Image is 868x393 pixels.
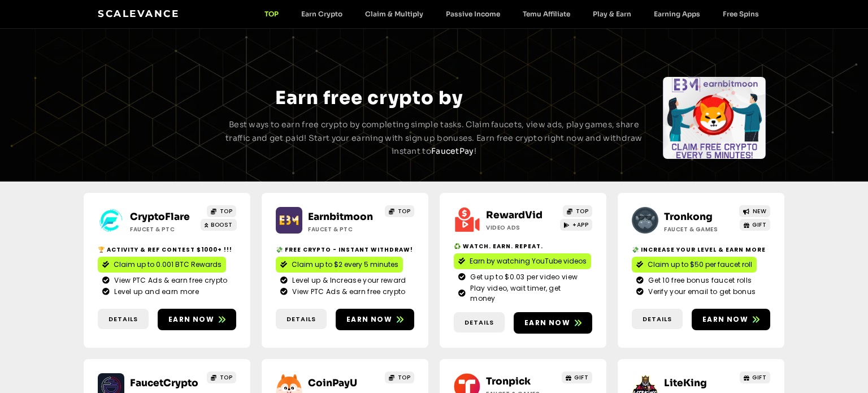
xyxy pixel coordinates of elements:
div: Slides [663,77,766,159]
a: Details [454,312,505,333]
a: +APP [560,219,593,231]
span: BOOST [211,221,233,229]
a: Earn now [336,309,414,330]
a: NEW [739,205,770,217]
span: Get up to $0.03 per video view [467,272,578,282]
a: Earn now [692,309,770,330]
span: TOP [220,373,233,382]
div: Slides [102,77,205,159]
a: Earn now [158,309,236,330]
a: Temu Affiliate [511,10,581,18]
a: Earning Apps [643,10,711,18]
a: Details [632,309,683,330]
a: Play & Earn [581,10,643,18]
a: CoinPayU [308,377,357,389]
span: Earn now [702,314,748,325]
span: GIFT [752,373,766,382]
span: Claim up to $50 per faucet roll [648,260,752,270]
a: TOP [385,205,414,217]
a: BOOST [201,219,237,231]
span: Claim up to 0.001 BTC Rewards [114,260,222,270]
span: View PTC Ads & earn free crypto [289,287,405,297]
a: Details [276,309,327,330]
a: TOP [563,205,592,217]
a: Tronkong [664,211,713,223]
span: Details [465,318,494,327]
h2: 💸 Increase your level & earn more [632,245,770,254]
a: Scalevance [98,8,179,19]
h2: Faucet & PTC [130,225,201,234]
span: +APP [572,221,588,229]
h2: 💸 Free crypto - Instant withdraw! [276,245,414,254]
span: Level up & Increase your reward [289,275,406,286]
a: CryptoFlare [130,211,190,223]
a: FaucetCrypto [130,377,198,389]
span: TOP [576,207,589,215]
a: Earn by watching YouTube videos [454,253,591,269]
h2: Video ads [486,223,557,232]
nav: Menu [253,10,770,18]
a: Passive Income [435,10,511,18]
span: Details [643,314,672,324]
span: TOP [398,207,411,215]
span: Play video, wait timer, get money [467,283,588,304]
a: GIFT [562,372,593,383]
span: Details [287,314,316,324]
span: Earn now [168,314,214,325]
a: Claim up to $50 per faucet roll [632,257,757,273]
span: Earn now [346,314,392,325]
a: LiteKing [664,377,707,389]
span: Verify your email to get bonus [645,287,756,297]
a: GIFT [740,372,771,383]
span: Level up and earn more [111,287,199,297]
h2: 🏆 Activity & ref contest $1000+ !!! [98,245,236,254]
a: Earnbitmoon [308,211,373,223]
a: Claim up to 0.001 BTC Rewards [98,257,226,273]
h2: Faucet & PTC [308,225,379,234]
span: TOP [220,207,233,215]
span: GIFT [752,221,766,229]
h2: Faucet & Games [664,225,735,234]
a: TOP [253,10,290,18]
p: Best ways to earn free crypto by completing simple tasks. Claim faucets, view ads, play games, sh... [224,118,644,158]
span: Earn free crypto by [275,87,463,109]
span: Get 10 free bonus faucet rolls [645,275,752,286]
span: NEW [753,207,767,215]
a: Claim & Multiply [354,10,435,18]
a: GIFT [740,219,771,231]
a: Earn now [514,312,592,334]
a: FaucetPay [431,146,474,156]
a: TOP [207,372,236,383]
span: Earn by watching YouTube videos [470,256,587,266]
a: TOP [385,372,414,383]
a: Details [98,309,149,330]
a: Tronpick [486,375,531,387]
a: TOP [207,205,236,217]
span: GIFT [574,373,588,382]
h2: ♻️ Watch. Earn. Repeat. [454,242,592,251]
span: Claim up to $2 every 5 minutes [292,260,398,270]
span: View PTC Ads & earn free crypto [111,275,227,286]
span: Earn now [524,318,570,328]
a: Free Spins [711,10,770,18]
a: Claim up to $2 every 5 minutes [276,257,403,273]
a: Earn Crypto [290,10,354,18]
span: TOP [398,373,411,382]
span: Details [108,314,138,324]
a: RewardVid [486,209,542,221]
